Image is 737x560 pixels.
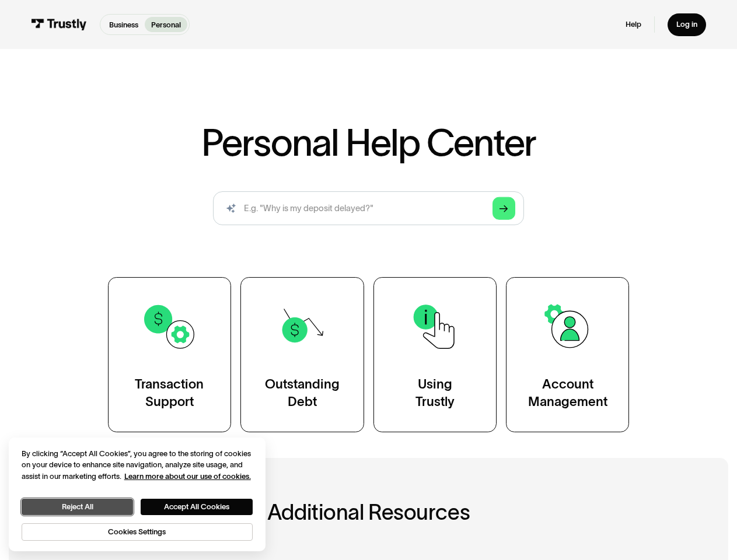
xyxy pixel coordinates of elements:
button: Reject All [22,499,134,515]
a: OutstandingDebt [240,277,364,432]
a: Log in [668,13,705,36]
div: Privacy [22,448,253,541]
a: TransactionSupport [108,277,231,432]
a: UsingTrustly [373,277,497,432]
ul: Language list [23,543,70,556]
a: More information about your privacy, opens in a new tab [124,472,251,481]
button: Cookies Settings [22,523,253,541]
p: Business [109,19,138,30]
p: Personal [151,19,181,30]
aside: Language selected: English (United States) [12,542,70,556]
div: Using Trustly [415,376,455,410]
a: AccountManagement [506,277,629,432]
div: Transaction Support [135,376,204,410]
h1: Personal Help Center [201,124,535,161]
h2: Additional Resources [58,501,679,524]
a: Help [626,20,641,30]
img: Trustly Logo [31,19,86,30]
input: search [213,191,523,226]
div: By clicking “Accept All Cookies”, you agree to the storing of cookies on your device to enhance s... [22,448,253,482]
div: Account Management [528,376,607,410]
form: Search [213,191,523,226]
div: Log in [676,20,697,30]
a: Personal [145,17,187,33]
div: Outstanding Debt [265,376,340,410]
button: Accept All Cookies [141,499,253,515]
div: Cookie banner [9,437,266,552]
a: Business [103,17,145,33]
